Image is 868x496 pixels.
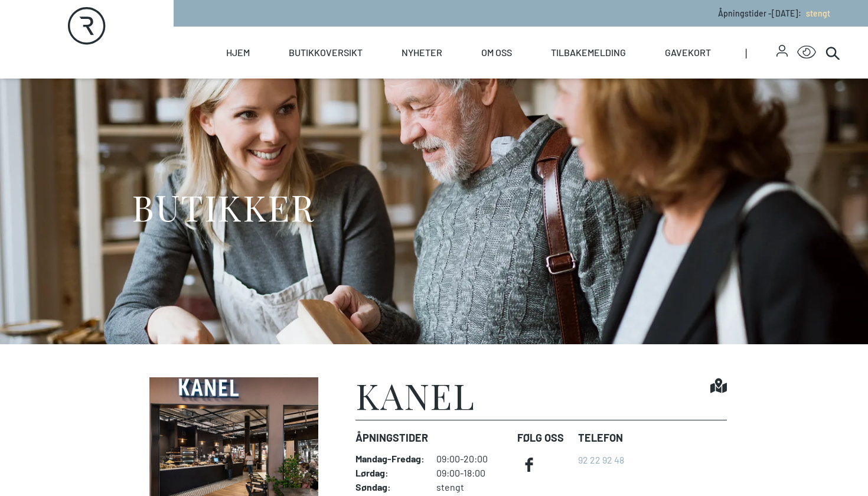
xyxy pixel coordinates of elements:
p: Åpningstider - [DATE] : [718,7,830,19]
dt: FØLG OSS [517,430,569,446]
dt: Søndag : [355,481,425,493]
a: facebook [517,453,541,477]
a: Nyheter [402,27,442,79]
dd: 09:00-20:00 [436,453,508,465]
a: Tilbakemelding [551,27,626,79]
dd: stengt [436,481,508,493]
dt: Åpningstider [355,430,508,446]
a: Gavekort [665,27,711,79]
dt: Lørdag : [355,467,425,479]
span: stengt [806,8,830,18]
a: stengt [801,8,830,18]
button: Open Accessibility Menu [797,43,816,62]
span: | [745,27,776,79]
a: 92 22 92 48 [578,454,624,465]
dt: Telefon [578,430,624,446]
h1: KANEL [355,377,475,413]
dd: 09:00-18:00 [436,467,508,479]
a: Butikkoversikt [289,27,363,79]
a: Om oss [481,27,512,79]
a: Hjem [226,27,250,79]
dt: Mandag - Fredag : [355,453,425,465]
h1: BUTIKKER [132,185,314,229]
